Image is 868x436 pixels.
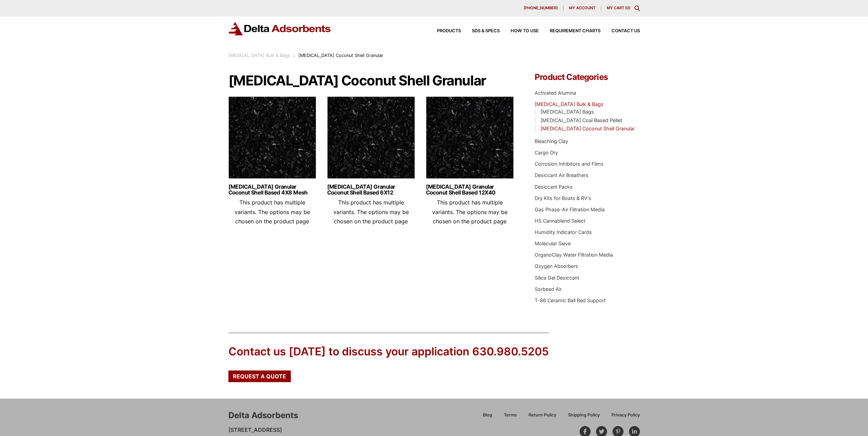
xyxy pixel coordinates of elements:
[228,370,291,382] a: Request a Quote
[333,199,409,224] span: This product has multiple variants. The options may be chosen on the product page
[535,286,562,292] a: Sorbead Air
[511,29,539,33] span: How to Use
[535,207,605,212] a: Gas Phase-Air Filtration Media
[535,263,578,269] a: Oxygen Absorbers
[627,5,629,10] span: 0
[634,5,640,11] div: Toggle Modal Content
[607,5,630,10] a: My Cart (0)
[477,411,498,423] a: Blog
[523,411,562,423] a: Return Policy
[498,411,523,423] a: Terms
[535,184,573,190] a: Desiccant Packs
[228,410,298,421] div: Delta Adsorbents
[535,138,568,144] a: Bleaching Clay
[535,252,613,258] a: OrganoClay Water Filtration Media
[562,411,606,423] a: Shipping Policy
[535,73,640,81] h4: Product Categories
[483,413,492,417] span: Blog
[540,117,622,123] a: [MEDICAL_DATA] Coal Based Pellet
[535,90,576,96] a: Activated Alumina
[504,413,517,417] span: Terms
[535,229,592,235] a: Humidity Indicator Cards
[535,275,579,281] a: Silica Gel Desiccant
[228,53,290,58] a: [MEDICAL_DATA] Bulk & Bags
[228,184,316,196] a: [MEDICAL_DATA] Granular Coconut Shell Based 4X8 Mesh
[437,29,461,33] span: Products
[233,374,286,379] span: Request a Quote
[569,6,595,10] span: My account
[500,29,539,33] a: How to Use
[535,240,571,246] a: Molecular Sieve
[432,199,508,224] span: This product has multiple variants. The options may be chosen on the product page
[235,199,310,224] span: This product has multiple variants. The options may be chosen on the product page
[535,218,585,224] a: HS Cannablend Select
[518,5,563,11] a: [PHONE_NUMBER]
[540,109,594,115] a: [MEDICAL_DATA] Bags
[426,29,461,33] a: Products
[327,184,415,196] a: [MEDICAL_DATA] Granular Coconut Shell Based 6X12
[535,297,606,303] a: T-86 Ceramic Ball Bed Support
[535,101,604,107] a: [MEDICAL_DATA] Bulk & Bags
[524,6,558,10] span: [PHONE_NUMBER]
[601,29,640,33] a: Contact Us
[540,126,635,131] a: [MEDICAL_DATA] Coconut Shell Granular
[606,411,640,423] a: Privacy Policy
[611,413,640,417] span: Privacy Policy
[568,413,600,417] span: Shipping Policy
[535,172,588,178] a: Desiccant Air Breathers
[539,29,601,33] a: Requirement Charts
[535,161,604,167] a: Corrosion Inhibitors and Films
[228,73,514,88] h1: [MEDICAL_DATA] Coconut Shell Granular
[294,53,295,58] span: :
[228,344,549,360] div: Contact us [DATE] to discuss your application 630.980.5205
[461,29,500,33] a: SDS & SPECS
[426,96,514,182] img: Activated Carbon Mesh Granular
[563,5,601,11] a: My account
[550,29,601,33] span: Requirement Charts
[426,184,514,196] a: [MEDICAL_DATA] Granular Coconut Shell Based 12X40
[535,195,591,201] a: Dry Kits for Boats & RV's
[611,29,640,33] span: Contact Us
[535,150,558,155] a: Cargo Dry
[228,96,316,182] img: Activated Carbon Mesh Granular
[472,29,500,33] span: SDS & SPECS
[228,22,331,35] img: Delta Adsorbents
[298,53,383,58] span: [MEDICAL_DATA] Coconut Shell Granular
[327,96,415,182] img: Activated Carbon Mesh Granular
[528,413,556,417] span: Return Policy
